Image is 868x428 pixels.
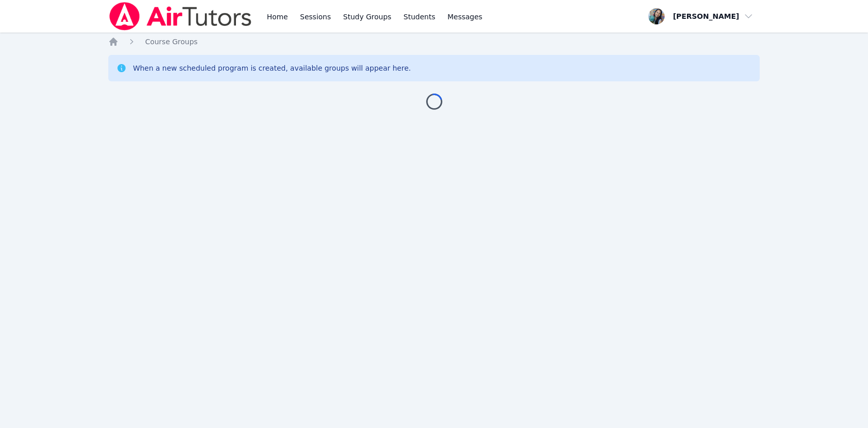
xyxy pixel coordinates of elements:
[145,37,197,47] a: Course Groups
[108,37,759,47] nav: Breadcrumb
[447,12,483,22] span: Messages
[145,38,197,46] span: Course Groups
[108,2,252,30] img: Air Tutors
[133,63,411,73] div: When a new scheduled program is created, available groups will appear here.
